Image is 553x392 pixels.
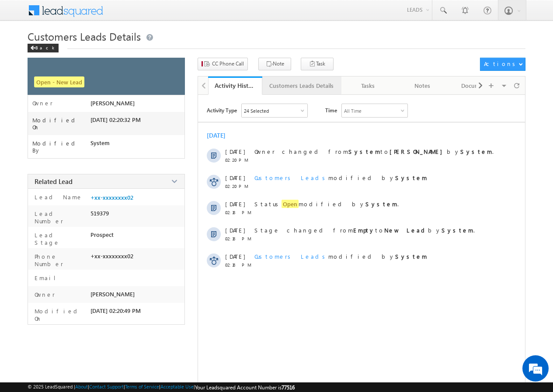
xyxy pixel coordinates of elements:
[90,139,110,146] span: System
[198,58,248,70] button: CC Phone Call
[225,236,251,241] span: 02:18 PM
[90,100,135,107] span: [PERSON_NAME]
[90,194,133,201] a: +xx-xxxxxxxx02
[32,210,87,225] label: Lead Number
[344,108,362,114] div: All Time
[90,253,133,260] span: +xx-xxxxxxxx02
[32,253,87,267] label: Phone Number
[225,174,245,181] span: [DATE]
[75,384,88,389] a: About
[450,76,504,95] a: Documents
[28,29,141,43] span: Customers Leads Details
[254,174,427,181] span: modified by
[480,58,525,71] button: Actions
[254,200,399,208] span: Status modified by .
[325,104,337,117] span: Time
[32,117,90,131] label: Modified On
[34,76,84,87] span: Open - New Lead
[32,291,55,298] label: Owner
[32,193,83,201] label: Lead Name
[396,76,450,95] a: Notes
[225,148,245,155] span: [DATE]
[207,131,235,139] div: [DATE]
[212,60,244,68] span: CC Phone Call
[160,384,194,389] a: Acceptable Use
[32,100,53,107] label: Owner
[225,184,251,189] span: 02:20 PM
[395,253,427,260] strong: System
[442,226,473,234] strong: System
[348,148,380,155] strong: System
[90,291,135,298] span: [PERSON_NAME]
[353,226,375,234] strong: Empty
[28,384,295,391] span: © 2025 LeadSquared | | | | |
[254,253,427,260] span: modified by
[207,104,237,117] span: Activity Type
[32,140,90,154] label: Modified By
[258,58,291,70] button: Note
[457,80,496,91] div: Documents
[225,253,245,260] span: [DATE]
[244,108,269,114] div: 24 Selected
[89,384,124,389] a: Contact Support
[208,76,262,94] li: Activity History
[301,58,334,70] button: Task
[348,80,388,91] div: Tasks
[254,253,328,260] span: Customers Leads
[32,307,87,322] label: Modified On
[215,81,256,90] div: Activity History
[225,262,251,267] span: 02:18 PM
[403,80,442,91] div: Notes
[225,210,251,215] span: 02:18 PM
[195,384,295,391] span: Your Leadsquared Account Number is
[365,200,397,208] strong: System
[208,76,262,95] a: Activity History
[32,231,87,246] label: Lead Stage
[35,177,73,186] span: Related Lead
[390,148,447,155] strong: [PERSON_NAME]
[262,76,341,95] a: Customers Leads Details
[484,60,518,68] div: Actions
[282,200,299,208] span: Open
[90,231,114,238] span: Prospect
[460,148,492,155] strong: System
[225,200,245,208] span: [DATE]
[254,148,494,155] span: Owner changed from to by .
[341,76,396,95] a: Tasks
[28,44,59,52] div: Back
[395,174,427,181] strong: System
[269,80,334,91] div: Customers Leads Details
[125,384,159,389] a: Terms of Service
[225,226,245,234] span: [DATE]
[384,226,428,234] strong: New Lead
[90,116,141,123] span: [DATE] 02:20:32 PM
[90,307,141,314] span: [DATE] 02:20:49 PM
[242,104,307,117] div: Owner Changed,Status Changed,Stage Changed,Source Changed,Notes & 19 more..
[225,157,251,163] span: 02:20 PM
[282,384,295,391] span: 77516
[32,274,63,281] label: Email
[254,226,475,234] span: Stage changed from to by .
[254,174,328,181] span: Customers Leads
